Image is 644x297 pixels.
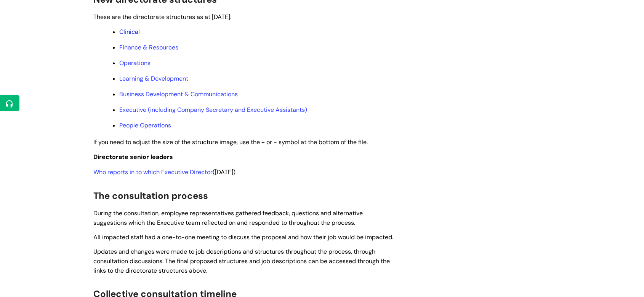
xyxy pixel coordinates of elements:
a: People Operations [119,121,171,129]
a: Executive (including Company Secretary and Executive Assistants) [119,106,307,114]
a: Learning & Development [119,75,188,83]
a: Who reports in to which Executive Director [93,168,213,176]
a: Clinical [119,28,140,36]
a: Business Development & Communications [119,90,238,98]
span: During the consultation, employee representatives gathered feedback, questions and alternative su... [93,209,363,227]
span: All impacted staff had a one-to-one meeting to discuss the proposal and how their job would be im... [93,233,393,241]
span: These are the directorate structures as at [DATE]: [93,13,231,21]
span: Directorate senior leaders [93,153,173,161]
span: ([DATE]) [93,168,235,176]
span: Updates and changes were made to job descriptions and structures throughout the process, through ... [93,248,390,275]
a: Finance & Resources [119,43,178,51]
span: The consultation process [93,190,208,202]
a: Operations [119,59,151,67]
span: If you need to adjust the size of the structure image, use the + or - symbol at the bottom of the... [93,138,368,146]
